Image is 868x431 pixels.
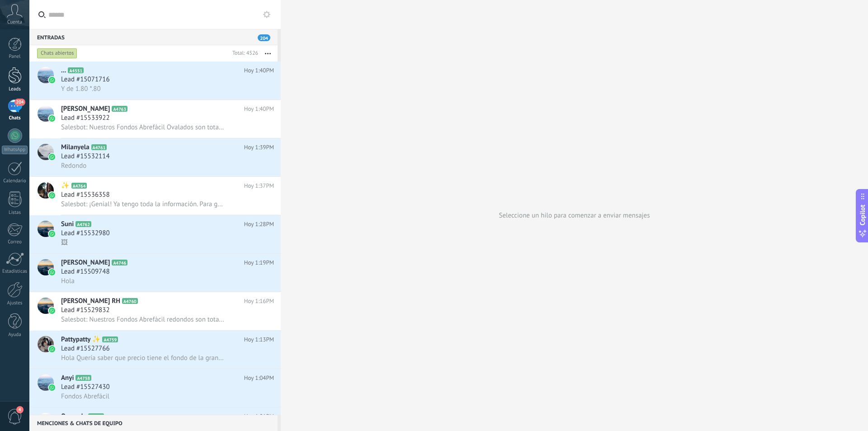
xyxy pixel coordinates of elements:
span: Milanyela [61,143,90,152]
span: A4746 [112,260,127,265]
span: [PERSON_NAME] [61,104,110,114]
img: icon [49,269,55,275]
span: Salesbot: Nuestros Fondos Abrefácil redondos son totalmente personalizados. Por favor, dime qué t... [61,315,224,324]
span: Lead #15532114 [61,152,110,161]
span: A4757 [88,413,104,419]
span: Pattypatty ✨ [61,335,100,344]
div: Ajustes [2,300,28,306]
span: Redondo [61,161,86,170]
span: Lead #15527766 [61,344,110,353]
span: A4760 [122,298,138,304]
span: A4763 [112,106,127,112]
a: avataricon[PERSON_NAME] RHA4760Hoy 1:16PMLead #15529832Salesbot: Nuestros Fondos Abrefácil redond... [29,292,281,330]
a: avataricon[PERSON_NAME]A4746Hoy 1:19PMLead #15509748Hola [29,254,281,292]
span: Hola Quería saber que precio tiene el fondo de la granja de [PERSON_NAME] ví en el anuncio Y en q... [61,354,224,362]
span: A4759 [102,336,118,342]
a: avataricon✨A4764Hoy 1:37PMLead #15536358Salesbot: ¡Genial! Ya tengo toda la información. Para gar... [29,177,281,215]
button: Más [258,45,278,62]
div: Ayuda [2,332,28,338]
span: Hoy 1:04PM [244,374,274,383]
a: avatariconSuniA4762Hoy 1:28PMLead #15532980🖼 [29,215,281,253]
img: icon [49,308,55,314]
span: Salesbot: ¡Genial! Ya tengo toda la información. Para garantizar que tu diseño sea perfecto, uno ... [61,200,224,208]
span: A4758 [75,375,91,381]
span: Lead #15071716 [61,75,110,84]
a: avatariconPattypatty ✨A4759Hoy 1:13PMLead #15527766Hola Quería saber que precio tiene el fondo de... [29,331,281,369]
div: Leads [2,86,28,92]
div: Menciones & Chats de equipo [29,415,278,431]
a: avataricon[PERSON_NAME]A4763Hoy 1:40PMLead #15533922Salesbot: Nuestros Fondos Abrefácil Ovalados ... [29,100,281,138]
span: Anyi [61,374,74,383]
img: icon [49,77,55,83]
span: A4764 [71,183,87,189]
div: Listas [2,210,28,216]
a: avatariconAnyiA4758Hoy 1:04PMLead #15527430Fondos Abrefácil [29,369,281,407]
span: Hoy 1:13PM [244,335,274,344]
img: icon [49,231,55,237]
span: [PERSON_NAME] [61,258,110,267]
span: Y de 1.80 *.80 [61,85,101,93]
span: Salesbot: Nuestros Fondos Abrefácil Ovalados son totalmente personalizados. Por favor, dime qué t... [61,123,224,132]
span: ✨ [61,181,70,190]
span: Hoy 1:39PM [244,143,274,152]
a: avatariconMilanyelaA4761Hoy 1:39PMLead #15532114Redondo [29,138,281,176]
a: avataricon...A4551Hoy 1:40PMLead #15071716Y de 1.80 *.80 [29,62,281,99]
span: Hoy 1:40PM [244,104,274,114]
span: Ocupado [61,412,86,421]
img: icon [49,115,55,122]
span: Lead #15509748 [61,267,110,276]
span: Lead #15529832 [61,306,110,315]
span: Hoy 1:19PM [244,258,274,267]
div: Chats [2,115,28,121]
span: Hoy 1:16PM [244,297,274,306]
div: WhatsApp [2,146,28,154]
span: Hoy 1:01PM [244,412,274,421]
span: 204 [14,99,25,106]
span: Lead #15532980 [61,229,110,238]
span: ... [61,66,66,75]
div: Total: 4526 [229,49,258,58]
span: Lead #15536358 [61,190,110,199]
span: [PERSON_NAME] RH [61,297,120,306]
div: Estadísticas [2,269,28,275]
span: Hoy 1:40PM [244,66,274,75]
span: Suni [61,220,74,229]
img: icon [49,384,55,391]
div: Calendario [2,178,28,184]
span: Hoy 1:37PM [244,181,274,190]
span: 204 [258,34,270,41]
span: 🖼 [61,238,68,247]
span: Fondos Abrefácil [61,392,109,401]
span: A4762 [75,221,91,227]
span: A4551 [68,67,84,73]
span: Copilot [858,204,867,225]
div: Chats abiertos [37,48,77,59]
img: icon [49,192,55,199]
span: Hola [61,277,75,285]
span: Hoy 1:28PM [244,220,274,229]
span: Lead #15533922 [61,114,110,123]
img: icon [49,346,55,352]
div: Correo [2,239,28,245]
span: 4 [16,406,24,413]
div: Entradas [29,29,278,45]
span: Lead #15527430 [61,383,110,392]
img: icon [49,154,55,160]
div: Panel [2,54,28,60]
span: A4761 [91,144,107,150]
span: Cuenta [7,19,22,25]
